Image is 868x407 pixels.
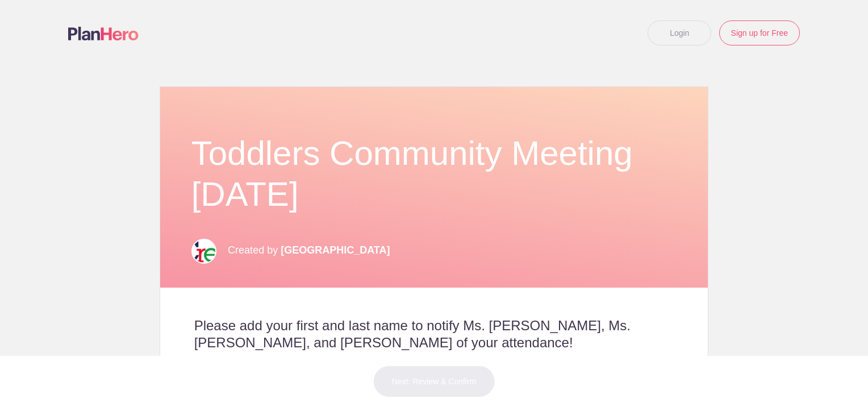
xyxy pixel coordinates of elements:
[648,20,711,45] a: Login
[281,244,390,256] span: [GEOGRAPHIC_DATA]
[194,317,674,351] h2: Please add your first and last name to notify Ms. [PERSON_NAME], Ms. [PERSON_NAME], and [PERSON_N...
[191,239,216,264] img: Creo
[191,133,677,215] h1: Toddlers Community Meeting [DATE]
[719,20,800,45] a: Sign up for Free
[68,27,139,40] img: Logo main planhero
[228,238,390,263] p: Created by
[373,366,495,397] button: Next: Review & Confirm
